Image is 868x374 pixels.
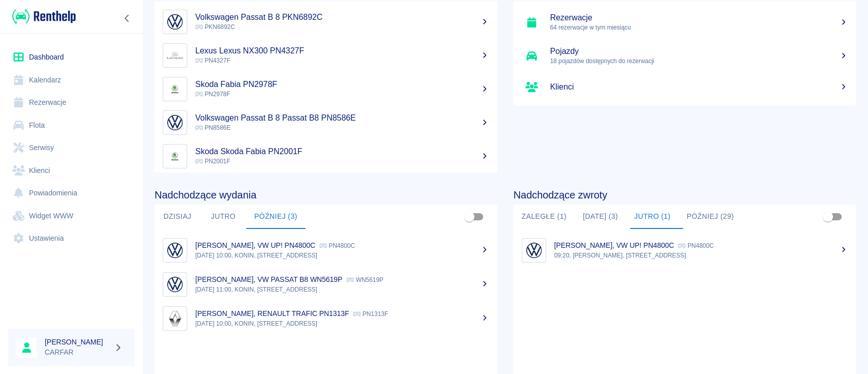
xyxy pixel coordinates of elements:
span: Pokaż przypisane tylko do mnie [460,207,479,226]
p: PN4800C [319,242,355,249]
span: PN2978F [195,91,230,98]
p: 18 pojazdów dostępnych do rezerwacji [550,56,848,66]
p: [PERSON_NAME], VW UP! PN4800C [554,241,674,249]
button: Dzisiaj [155,205,200,229]
h5: Rezerwacje [550,13,848,23]
a: Dashboard [8,46,135,69]
h4: Nadchodzące wydania [155,189,497,201]
a: Image[PERSON_NAME], RENAULT TRAFIC PN1313F PN1313F[DATE] 10:00, KONIN, [STREET_ADDRESS] [155,301,497,335]
h5: Lexus Lexus NX300 PN4327F [195,46,489,56]
p: 64 rezerwacje w tym miesiącu [550,23,848,32]
button: Później (3) [246,205,306,229]
a: Kalendarz [8,69,135,92]
p: PN1313F [353,310,388,318]
a: Renthelp logo [8,8,76,25]
a: ImageVolkswagen Passat B 8 PKN6892C PKN6892C [155,5,497,39]
a: Image[PERSON_NAME], VW PASSAT B8 WN5619P WN5619P[DATE] 11:00, KONIN, [STREET_ADDRESS] [155,267,497,301]
button: Później (29) [678,205,742,229]
a: Klienci [514,73,856,101]
button: [DATE] (3) [575,205,626,229]
h5: Klienci [550,82,848,92]
button: Zwiń nawigację [119,12,135,25]
h5: Skoda Skoda Fabia PN2001F [195,147,489,157]
a: Rezerwacje64 rezerwacje w tym miesiącu [514,6,856,39]
p: [DATE] 11:00, KONIN, [STREET_ADDRESS] [195,285,489,294]
button: Zaległe (1) [514,205,575,229]
p: 09:20, [PERSON_NAME], [STREET_ADDRESS] [554,251,848,260]
h5: Volkswagen Passat B 8 PKN6892C [195,12,489,22]
span: PN4327F [195,57,230,64]
span: PN8586E [195,124,230,131]
a: ImageSkoda Skoda Fabia PN2001F PN2001F [155,139,497,173]
img: Image [165,309,185,328]
p: [PERSON_NAME], RENAULT TRAFIC PN1313F [195,309,349,318]
a: Ustawienia [8,227,135,250]
p: WN5619P [346,276,383,283]
img: Image [165,113,185,132]
img: Image [165,275,185,294]
img: Image [165,147,185,166]
span: PKN6892C [195,23,235,31]
p: [PERSON_NAME], VW PASSAT B8 WN5619P [195,275,342,283]
a: ImageVolkswagen Passat B 8 Passat B8 PN8586E PN8586E [155,106,497,139]
img: Image [524,241,544,260]
a: Widget WWW [8,205,135,227]
img: Image [165,46,185,65]
button: Jutro (1) [626,205,678,229]
h4: Nadchodzące zwroty [514,189,856,201]
p: [DATE] 10:00, KONIN, [STREET_ADDRESS] [195,319,489,328]
p: CARFAR [45,347,110,358]
a: Klienci [8,159,135,182]
p: PN4800C [678,242,713,249]
img: Renthelp logo [12,8,76,25]
img: Image [165,79,185,99]
h6: [PERSON_NAME] [45,337,110,347]
a: Rezerwacje [8,91,135,114]
span: Pokaż przypisane tylko do mnie [818,207,837,226]
h5: Skoda Fabia PN2978F [195,79,489,90]
p: [PERSON_NAME], VW UP! PN4800C [195,241,315,249]
a: ImageLexus Lexus NX300 PN4327F PN4327F [155,39,497,72]
img: Image [165,241,185,260]
span: PN2001F [195,158,230,165]
h5: Volkswagen Passat B 8 Passat B8 PN8586E [195,113,489,123]
a: Flota [8,114,135,137]
a: Serwisy [8,136,135,159]
a: Powiadomienia [8,182,135,205]
h5: Pojazdy [550,46,848,56]
button: Jutro [200,205,246,229]
a: Image[PERSON_NAME], VW UP! PN4800C PN4800C09:20, [PERSON_NAME], [STREET_ADDRESS] [514,233,856,267]
a: ImageSkoda Fabia PN2978F PN2978F [155,72,497,106]
a: Pojazdy18 pojazdów dostępnych do rezerwacji [514,39,856,73]
img: Image [165,12,185,32]
p: [DATE] 10:00, KONIN, [STREET_ADDRESS] [195,251,489,260]
a: Image[PERSON_NAME], VW UP! PN4800C PN4800C[DATE] 10:00, KONIN, [STREET_ADDRESS] [155,233,497,267]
